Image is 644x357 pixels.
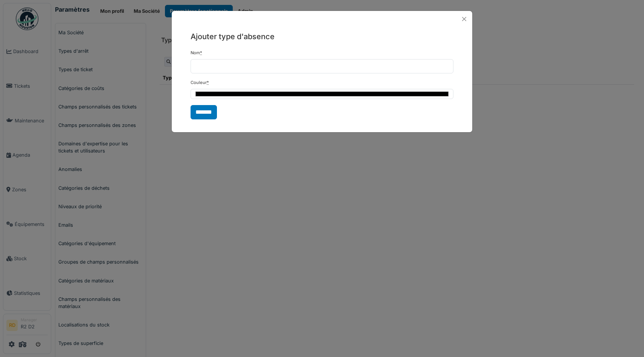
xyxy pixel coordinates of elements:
[191,79,209,86] label: Couleur
[200,50,202,55] abbr: Requis
[459,14,469,24] button: Close
[191,50,202,56] label: Nom
[207,80,209,85] abbr: Requis
[191,31,453,42] h5: Ajouter type d'absence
